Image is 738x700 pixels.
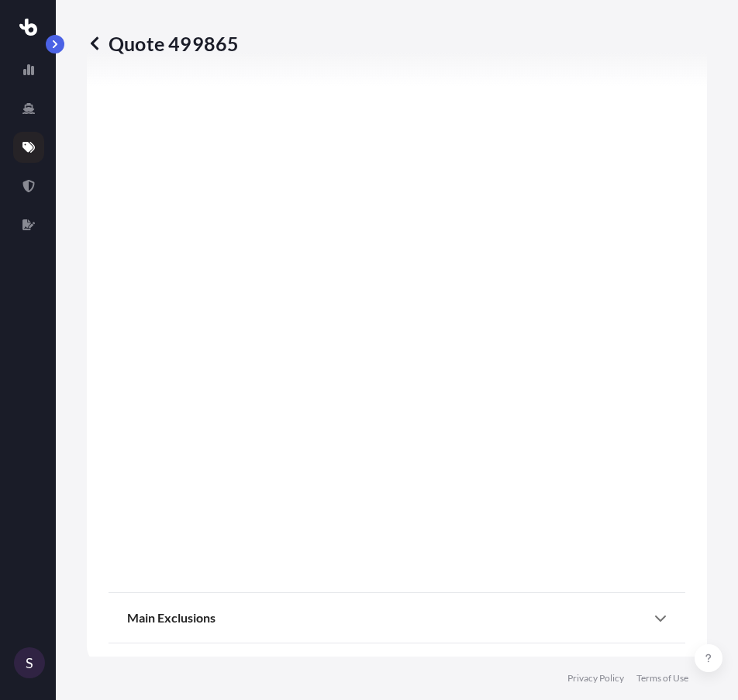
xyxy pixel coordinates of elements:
[87,31,239,56] p: Quote 499865
[636,672,688,684] a: Terms of Use
[567,672,624,684] a: Privacy Policy
[127,610,216,626] span: Main Exclusions
[26,655,33,671] span: S
[127,599,667,636] div: Main Exclusions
